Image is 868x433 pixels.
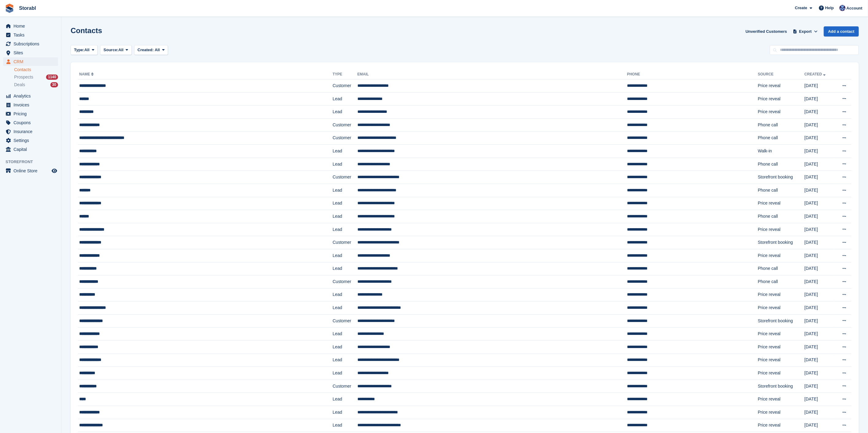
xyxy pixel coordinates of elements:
[758,341,804,354] td: Price reveal
[758,419,804,432] td: Price reveal
[333,92,357,105] td: Lead
[758,367,804,380] td: Price reveal
[3,136,58,145] a: menu
[333,158,357,171] td: Lead
[14,145,50,154] span: Capital
[3,31,58,39] a: menu
[3,127,58,136] a: menu
[333,171,357,184] td: Customer
[14,22,50,30] span: Home
[333,341,357,354] td: Lead
[333,249,357,262] td: Lead
[74,47,84,53] span: Type:
[333,262,357,275] td: Lead
[333,301,357,315] td: Lead
[14,82,58,88] a: Deals 30
[758,184,804,197] td: Phone call
[804,145,834,158] td: [DATE]
[804,393,834,406] td: [DATE]
[804,328,834,341] td: [DATE]
[79,72,95,76] a: Name
[333,132,357,145] td: Customer
[804,92,834,105] td: [DATE]
[804,236,834,249] td: [DATE]
[46,75,58,80] div: 1140
[804,158,834,171] td: [DATE]
[14,136,50,145] span: Settings
[333,197,357,210] td: Lead
[14,127,50,136] span: Insurance
[804,118,834,132] td: [DATE]
[804,223,834,236] td: [DATE]
[3,109,58,118] a: menu
[3,118,58,127] a: menu
[758,145,804,158] td: Walk-in
[14,74,58,80] a: Prospects 1140
[3,57,58,66] a: menu
[804,314,834,328] td: [DATE]
[804,105,834,119] td: [DATE]
[3,48,58,57] a: menu
[138,48,154,52] span: Created:
[17,3,38,13] a: Storabl
[758,249,804,262] td: Price reveal
[3,167,58,175] a: menu
[804,184,834,197] td: [DATE]
[804,210,834,223] td: [DATE]
[799,29,812,35] span: Export
[333,419,357,432] td: Lead
[825,5,834,11] span: Help
[758,354,804,367] td: Price reveal
[333,275,357,289] td: Customer
[758,314,804,328] td: Storefront booking
[758,79,804,93] td: Price reveal
[758,210,804,223] td: Phone call
[134,45,168,55] button: Created: All
[758,171,804,184] td: Storefront booking
[3,101,58,109] a: menu
[804,288,834,301] td: [DATE]
[333,236,357,249] td: Customer
[71,26,102,35] h1: Contacts
[14,101,50,109] span: Invoices
[51,167,58,174] a: Preview store
[71,45,98,55] button: Type: All
[758,158,804,171] td: Phone call
[792,26,819,36] button: Export
[155,48,160,52] span: All
[333,145,357,158] td: Lead
[3,40,58,48] a: menu
[14,31,50,39] span: Tasks
[14,67,58,73] a: Contacts
[758,275,804,289] td: Phone call
[758,380,804,393] td: Storefront booking
[100,45,132,55] button: Source: All
[758,118,804,132] td: Phone call
[14,109,50,118] span: Pricing
[333,314,357,328] td: Customer
[804,419,834,432] td: [DATE]
[333,184,357,197] td: Lead
[333,105,357,119] td: Lead
[333,406,357,419] td: Lead
[627,70,758,79] th: Phone
[333,288,357,301] td: Lead
[804,341,834,354] td: [DATE]
[804,406,834,419] td: [DATE]
[333,354,357,367] td: Lead
[14,82,25,88] span: Deals
[84,47,90,53] span: All
[333,223,357,236] td: Lead
[758,236,804,249] td: Storefront booking
[14,57,50,66] span: CRM
[804,275,834,289] td: [DATE]
[333,70,357,79] th: Type
[333,328,357,341] td: Lead
[333,118,357,132] td: Customer
[795,5,807,11] span: Create
[5,4,14,13] img: stora-icon-8386f47178a22dfd0bd8f6a31ec36ba5ce8667c1dd55bd0f319d3a0aa187defe.svg
[333,210,357,223] td: Lead
[804,171,834,184] td: [DATE]
[6,159,61,165] span: Storefront
[824,26,859,36] a: Add a contact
